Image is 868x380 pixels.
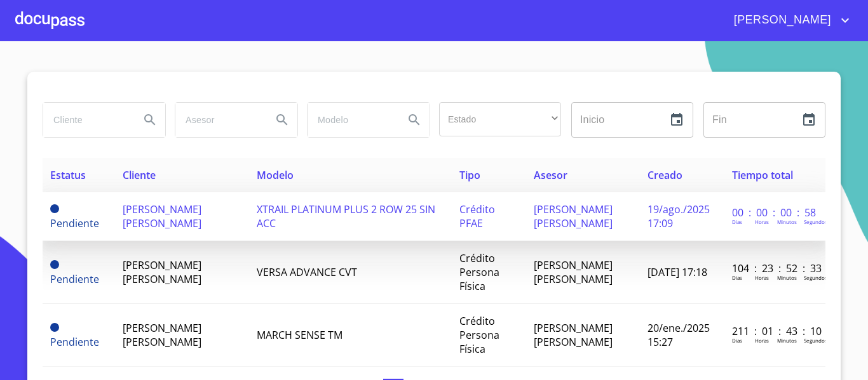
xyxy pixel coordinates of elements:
[459,202,495,230] span: Crédito PFAE
[755,218,769,225] p: Horas
[648,202,710,230] span: 19/ago./2025 17:09
[50,335,99,349] span: Pendiente
[123,258,201,286] span: [PERSON_NAME] [PERSON_NAME]
[804,337,827,344] p: Segundos
[43,103,130,137] input: search
[755,337,769,344] p: Horas
[732,324,818,338] p: 211 : 01 : 43 : 10
[399,105,430,135] button: Search
[724,10,853,30] button: account of current user
[648,168,682,182] span: Creado
[534,202,613,230] span: [PERSON_NAME] [PERSON_NAME]
[50,323,59,332] span: Pendiente
[50,204,59,213] span: Pendiente
[755,274,769,281] p: Horas
[135,105,165,135] button: Search
[648,265,707,279] span: [DATE] 17:18
[732,261,818,275] p: 104 : 23 : 52 : 33
[123,168,156,182] span: Cliente
[257,265,357,279] span: VERSA ADVANCE CVT
[777,337,797,344] p: Minutos
[267,105,297,135] button: Search
[804,218,827,225] p: Segundos
[777,274,797,281] p: Minutos
[257,168,294,182] span: Modelo
[534,258,613,286] span: [PERSON_NAME] [PERSON_NAME]
[257,202,435,230] span: XTRAIL PLATINUM PLUS 2 ROW 25 SIN ACC
[724,10,837,30] span: [PERSON_NAME]
[459,314,499,356] span: Crédito Persona Física
[732,274,742,281] p: Dias
[308,103,394,137] input: search
[123,202,201,230] span: [PERSON_NAME] [PERSON_NAME]
[732,206,818,219] p: 00 : 00 : 00 : 58
[732,218,742,225] p: Dias
[459,168,480,182] span: Tipo
[534,321,613,349] span: [PERSON_NAME] [PERSON_NAME]
[732,337,742,344] p: Dias
[804,274,827,281] p: Segundos
[50,216,99,230] span: Pendiente
[439,102,561,136] div: ​
[732,168,793,182] span: Tiempo total
[459,251,499,293] span: Crédito Persona Física
[175,103,262,137] input: search
[648,321,710,349] span: 20/ene./2025 15:27
[123,321,201,349] span: [PERSON_NAME] [PERSON_NAME]
[50,272,99,286] span: Pendiente
[50,168,86,182] span: Estatus
[50,260,59,269] span: Pendiente
[777,218,797,225] p: Minutos
[257,328,342,342] span: MARCH SENSE TM
[534,168,567,182] span: Asesor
